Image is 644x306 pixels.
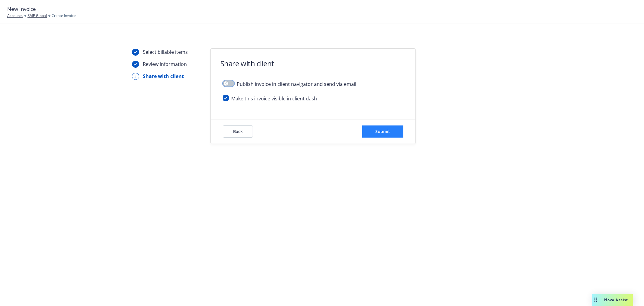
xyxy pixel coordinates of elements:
a: RMP Global [27,13,47,18]
div: Select billable items [143,48,188,56]
span: Create Invoice [52,13,76,18]
div: Share with client [143,73,184,80]
span: Nova Assist [604,297,628,302]
div: 3 [132,73,139,80]
span: Submit [376,129,390,134]
button: Nova Assist [592,294,633,306]
div: Drag to move [592,294,600,306]
h1: Share with client [220,58,274,68]
a: Accounts [7,13,23,18]
button: Submit [362,125,403,138]
span: Make this invoice visible in client dash [231,95,317,102]
div: Review information [143,60,187,68]
span: Publish invoice in client navigator and send via email [237,80,356,88]
button: Back [223,125,253,138]
span: Back [233,129,243,134]
span: New Invoice [7,5,36,13]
